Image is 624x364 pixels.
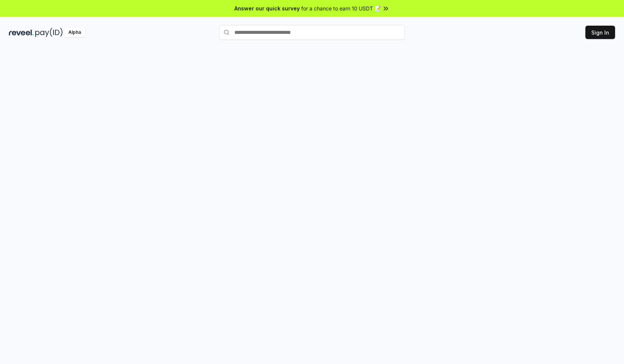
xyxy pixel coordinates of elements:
[9,28,34,37] img: reveel_dark
[301,4,381,12] span: for a chance to earn 10 USDT 📝
[585,26,615,39] button: Sign In
[64,28,85,37] div: Alpha
[35,28,63,37] img: pay_id
[234,4,300,12] span: Answer our quick survey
